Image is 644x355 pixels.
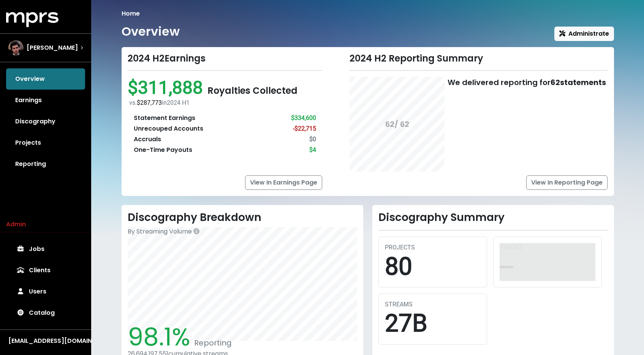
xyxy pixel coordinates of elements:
span: Reporting [190,338,232,348]
a: mprs logo [6,15,59,24]
a: Jobs [6,238,85,260]
div: [EMAIL_ADDRESS][DOMAIN_NAME] [8,336,83,346]
a: Discography [6,111,85,132]
div: vs. in 2024 H1 [129,98,323,107]
span: [PERSON_NAME] [27,43,78,52]
span: By Streaming Volume [128,227,192,236]
a: Projects [6,132,85,153]
img: The selected account / producer [8,40,24,55]
h2: Discography Summary [378,211,608,224]
div: Unrecouped Accounts [134,124,203,133]
span: $287,773 [137,99,162,106]
div: One-Time Payouts [134,145,192,155]
div: STREAMS [385,300,481,309]
button: [EMAIL_ADDRESS][DOMAIN_NAME] [6,336,85,346]
h2: Discography Breakdown [128,211,357,224]
div: We delivered reporting for [448,77,606,88]
div: PROJECTS [385,243,481,252]
div: $0 [309,135,316,144]
div: $334,600 [291,114,316,123]
h1: Overview [122,24,180,39]
a: Catalog [6,302,85,323]
nav: breadcrumb [122,9,614,18]
li: Home [122,9,140,18]
div: $4 [309,145,316,155]
a: Clients [6,260,85,281]
a: Earnings [6,90,85,111]
span: Administrate [559,29,609,38]
span: Royalties Collected [207,84,297,97]
div: Statement Earnings [134,114,195,123]
div: 80 [385,252,481,281]
span: 98.1% [128,320,190,354]
div: 2024 H2 Earnings [128,53,323,64]
div: -$22,715 [293,124,316,133]
span: $311,888 [128,77,207,98]
a: Reporting [6,153,85,175]
div: 27B [385,309,481,338]
a: View In Earnings Page [245,175,322,190]
div: 2024 H2 Reporting Summary [350,53,608,64]
a: View In Reporting Page [526,175,608,190]
a: Users [6,281,85,302]
button: Administrate [554,27,614,41]
div: Accruals [134,135,161,144]
b: 62 statements [551,77,606,88]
